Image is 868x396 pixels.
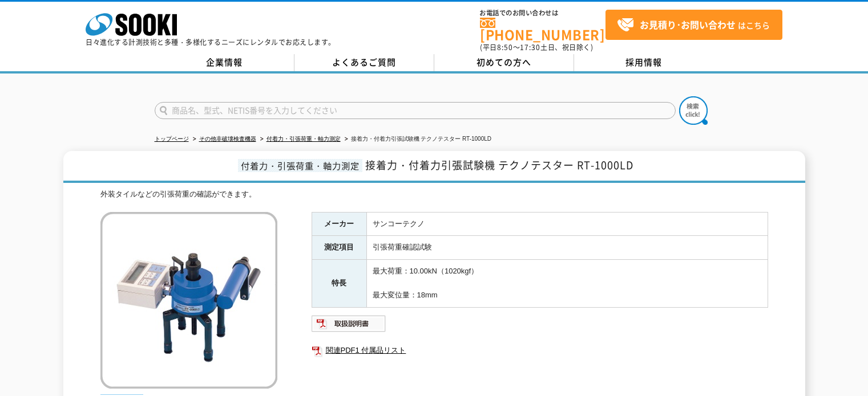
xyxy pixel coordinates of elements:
[520,42,540,52] span: 17:30
[497,42,513,52] span: 8:50
[617,17,770,34] span: はこちら
[155,136,189,142] a: トップページ
[679,96,708,125] img: btn_search.png
[365,157,633,173] span: 接着力・付着力引張試験機 テクノテスター RT-1000LD
[480,42,593,52] span: (平日 ～ 土日、祝日除く)
[342,133,492,145] li: 接着力・付着力引張試験機 テクノテスター RT-1000LD
[312,260,366,307] th: 特長
[155,102,676,119] input: 商品名、型式、NETIS番号を入力してください
[480,18,605,41] a: [PHONE_NUMBER]
[366,236,768,260] td: 引張荷重確認試験
[155,54,294,71] a: 企業情報
[477,56,531,68] span: 初めての方へ
[312,343,768,358] a: 関連PDF1 付属品リスト
[312,315,386,333] img: 取扱説明書
[199,136,256,142] a: その他非破壊検査機器
[238,159,362,172] span: 付着力・引張荷重・軸力測定
[86,39,336,46] p: 日々進化する計測技術と多種・多様化するニーズにレンタルでお応えします。
[312,236,366,260] th: 測定項目
[294,54,434,71] a: よくあるご質問
[100,212,277,389] img: 接着力・付着力引張試験機 テクノテスター RT-1000LD
[312,212,366,236] th: メーカー
[267,136,341,142] a: 付着力・引張荷重・軸力測定
[366,212,768,236] td: サンコーテクノ
[312,322,386,330] a: 取扱説明書
[366,260,768,307] td: 最大荷重：10.00kN（1020kgf） 最大変位量：18mm
[100,189,768,201] div: 外装タイルなどの引張荷重の確認ができます。
[574,54,714,71] a: 採用情報
[434,54,574,71] a: 初めての方へ
[605,10,782,40] a: お見積り･お問い合わせはこちら
[640,18,736,31] strong: お見積り･お問い合わせ
[480,10,605,17] span: お電話でのお問い合わせは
